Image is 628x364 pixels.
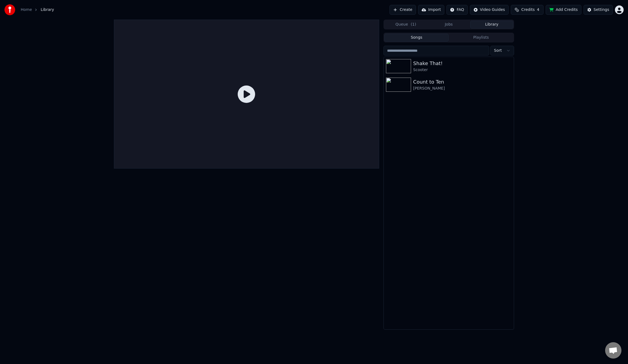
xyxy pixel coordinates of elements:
span: ( 1 ) [411,22,416,27]
button: Jobs [427,21,470,29]
button: Settings [584,5,613,15]
button: Add Credits [546,5,581,15]
div: Open chat [605,342,621,359]
button: Video Guides [470,5,509,15]
div: Scooter [413,67,512,73]
div: Shake That! [413,60,512,67]
div: [PERSON_NAME] [413,86,512,91]
span: Library [41,7,54,13]
button: Credits4 [511,5,544,15]
nav: breadcrumb [21,7,54,13]
span: 4 [537,7,539,13]
img: youka [4,4,15,15]
button: Import [418,5,444,15]
button: Queue [384,21,427,29]
span: Credits [521,7,535,13]
button: Songs [384,34,449,42]
button: Playlists [449,34,513,42]
div: Settings [594,7,609,13]
span: Sort [494,48,502,53]
button: FAQ [446,5,467,15]
div: Count to Ten [413,78,512,86]
a: Home [21,7,32,13]
button: Create [390,5,416,15]
button: Library [470,21,513,29]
